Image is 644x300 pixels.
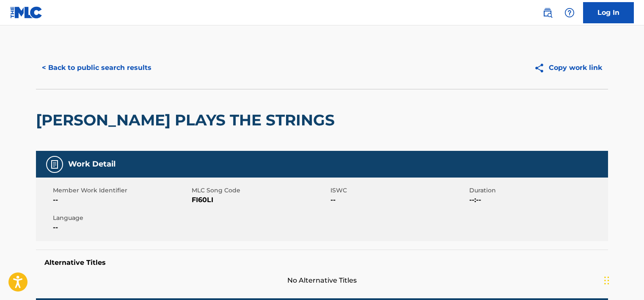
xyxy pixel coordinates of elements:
h5: Alternative Titles [44,258,600,267]
div: Help [561,4,578,21]
div: টেনে আনুন [604,268,609,293]
img: Copy work link [534,63,549,73]
span: FI60LI [192,195,328,205]
img: MLC Logo [10,6,43,19]
button: Copy work link [528,57,608,78]
span: -- [53,222,190,233]
span: -- [53,195,190,205]
span: ISWC [330,186,467,195]
a: Public Search [539,4,556,21]
span: No Alternative Titles [36,275,608,286]
img: search [542,8,553,18]
button: < Back to public search results [36,57,157,78]
div: চ্যাট উইজেট [602,259,644,300]
h2: [PERSON_NAME] PLAYS THE STRINGS [36,111,339,130]
h5: Work Detail [68,159,116,169]
span: MLC Song Code [192,186,328,195]
span: Duration [469,186,606,195]
img: Work Detail [50,159,60,169]
span: --:-- [469,195,606,205]
span: Member Work Identifier [53,186,190,195]
span: -- [330,195,467,205]
iframe: Chat Widget [602,259,644,300]
img: help [564,8,575,18]
a: Log In [583,2,634,23]
span: Language [53,214,190,222]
